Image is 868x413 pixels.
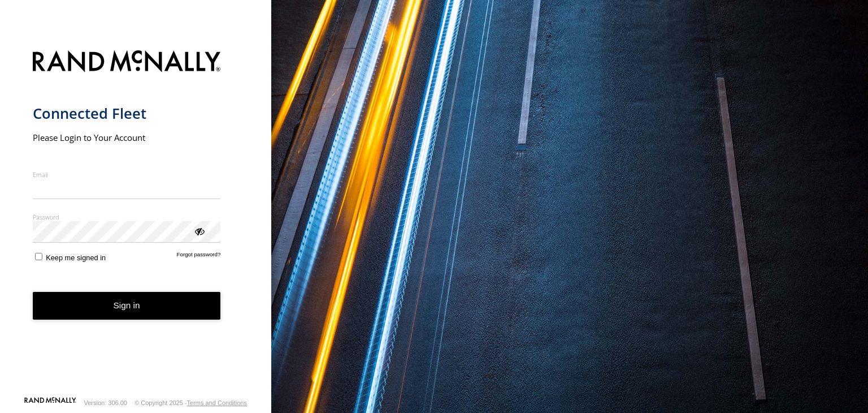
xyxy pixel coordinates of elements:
[33,292,221,320] button: Sign in
[33,48,221,77] img: Rand McNally
[33,132,221,143] h2: Please Login to Your Account
[35,253,42,260] input: Keep me signed in
[24,397,76,408] a: Visit our Website
[33,44,239,396] form: main
[193,225,205,236] div: ViewPassword
[84,399,127,406] div: Version: 306.00
[134,399,247,406] div: © Copyright 2025 -
[187,399,247,406] a: Terms and Conditions
[46,253,106,262] span: Keep me signed in
[33,170,221,179] label: Email
[33,213,221,221] label: Password
[177,251,221,262] a: Forgot password?
[33,104,221,123] h1: Connected Fleet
